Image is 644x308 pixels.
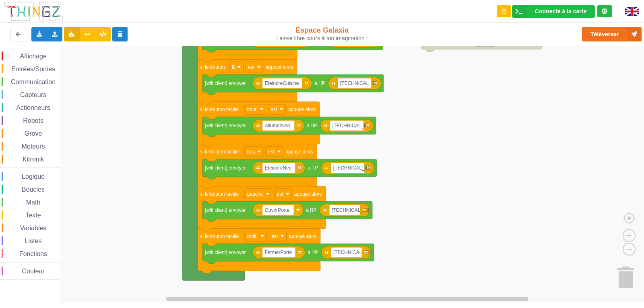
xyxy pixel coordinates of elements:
span: Texte [24,212,42,219]
text: si le bouton tactile [200,191,239,196]
span: Logique [21,173,46,180]
text: à l'IP [314,81,325,86]
text: à l'IP [306,207,316,213]
text: FermerPorte [265,250,292,255]
text: AllumerNeo [265,123,290,128]
span: Capteurs [19,91,47,98]
text: [TECHNICAL_ID] [332,123,370,128]
span: Boucles [21,186,46,193]
img: thingz_logo.png [4,1,64,22]
text: appuyé alors [266,64,293,70]
text: si le bouton [200,64,225,70]
text: si le bouton tactile [200,233,239,239]
span: Communication [10,79,57,85]
span: Entrées/Sorties [10,66,56,72]
span: Math [25,199,42,206]
span: Affichage [19,53,47,60]
text: haut [247,106,257,112]
text: gauche [247,191,263,196]
img: gb.png [625,7,639,16]
text: bas [247,149,255,154]
text: [wifi client] envoyer [205,81,246,86]
span: Actionneurs [15,104,52,111]
span: Fonctions [18,250,48,257]
text: est [270,106,277,112]
text: appuyé alors [288,106,316,112]
text: [TECHNICAL_ID] [332,207,369,213]
text: à l'IP [308,250,318,255]
span: Grove [23,130,43,137]
button: Téléverser [582,27,642,41]
text: [wifi client] envoyer [205,207,246,213]
text: [wifi client] envoyer [205,123,246,128]
text: est [271,233,278,239]
span: Couleur [21,268,46,275]
text: B [232,64,235,70]
text: est [248,64,255,70]
text: à l'IP [307,123,317,128]
text: appuyé alors [289,233,317,239]
span: Listes [24,238,43,244]
text: à l'IP [308,165,318,171]
text: est [268,149,275,154]
div: Ta base fonctionne bien ! [512,5,595,18]
text: est [277,191,283,196]
text: [TECHNICAL_ID] [333,165,371,171]
text: [wifi client] envoyer [205,250,246,255]
text: si le bouton tactile [200,149,239,154]
text: droit [247,233,257,239]
span: Moteurs [21,143,46,150]
text: EteindreCuisine [265,81,299,86]
text: appuyé alors [285,149,313,154]
span: Variables [19,225,48,232]
text: [TECHNICAL_ID] [333,250,371,255]
text: [wifi client] envoyer [205,165,246,171]
div: Laisse libre cours à ton imagination ! [267,35,378,42]
text: appuyé alors [294,191,322,196]
div: Tu es connecté au serveur de création de Thingz [597,5,612,17]
text: [TECHNICAL_ID] [340,81,378,86]
span: Robots [22,117,45,124]
text: EteindreNeo [265,165,292,171]
span: Kitronik [21,156,45,163]
div: Connecté à la carte [535,8,586,14]
div: Espace Galaxia [267,26,378,42]
text: si le bouton tactile [200,106,239,112]
text: OuvrirPorte [265,207,290,213]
